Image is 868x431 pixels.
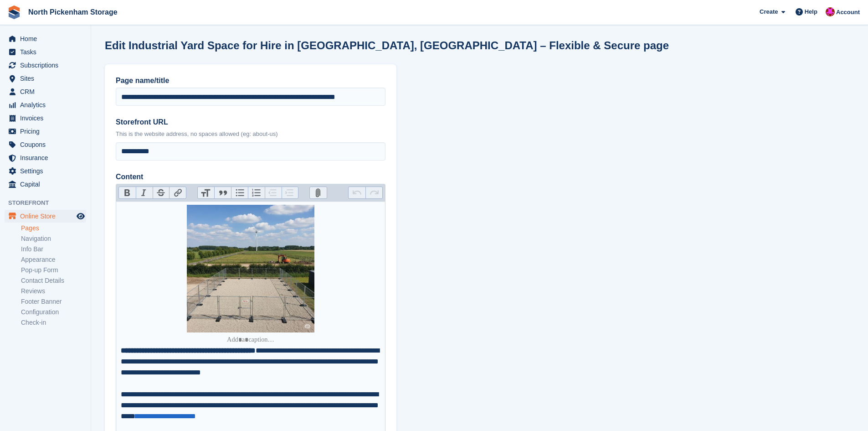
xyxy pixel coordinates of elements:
button: Quote [214,187,231,199]
a: menu [5,125,86,138]
a: Navigation [21,234,86,243]
a: Info Bar [21,245,86,254]
a: menu [5,210,86,223]
button: Heading [198,187,215,199]
a: menu [5,46,86,58]
span: Invoices [20,112,75,125]
a: Reviews [21,287,86,296]
span: Capital [20,178,75,191]
span: CRM [20,85,75,98]
a: North Pickenham Storage [25,5,121,20]
label: Storefront URL [116,117,385,128]
a: menu [5,85,86,98]
span: Coupons [20,138,75,151]
button: Bullets [231,187,248,199]
label: Content [116,171,385,182]
span: Help [805,7,817,16]
a: menu [5,72,86,85]
a: menu [5,138,86,151]
a: menu [5,32,86,45]
img: Dylan Taylor [826,7,835,16]
button: Link [169,187,186,199]
a: menu [5,99,86,111]
span: Sites [20,72,75,85]
button: Redo [365,187,382,199]
button: Decrease Level [265,187,282,199]
a: Configuration [21,308,86,317]
a: menu [5,165,86,177]
span: Account [836,8,860,17]
h1: Edit Industrial Yard Space for Hire in [GEOGRAPHIC_DATA], [GEOGRAPHIC_DATA] – Flexible & Secure page [105,39,669,52]
span: Subscriptions [20,59,75,72]
a: Pages [21,224,86,233]
a: menu [5,178,86,191]
a: Contact Details [21,276,86,285]
a: Pop-up Form [21,266,86,275]
a: menu [5,112,86,125]
a: Appearance [21,255,86,264]
label: Page name/title [116,75,385,86]
a: menu [5,59,86,72]
button: Increase Level [282,187,298,199]
button: Undo [349,187,365,199]
button: Numbers [248,187,265,199]
span: Tasks [20,46,75,58]
img: stora-icon-8386f47178a22dfd0bd8f6a31ec36ba5ce8667c1dd55bd0f319d3a0aa187defe.svg [7,5,21,19]
span: Create [760,7,778,16]
a: Check-in [21,318,86,327]
span: Storefront [8,198,91,208]
p: This is the website address, no spaces allowed (eg: about-us) [116,130,385,139]
span: Analytics [20,99,75,111]
span: Settings [20,165,75,177]
span: Pricing [20,125,75,138]
button: Attach Files [310,187,327,199]
img: AwdA+3jYHYw0AAAAAElFTkSuQmCC [187,205,314,332]
span: Home [20,32,75,45]
span: Insurance [20,151,75,164]
a: menu [5,151,86,164]
a: Preview store [75,211,86,222]
span: Online Store [20,210,75,223]
a: Footer Banner [21,297,86,306]
button: Italic [136,187,153,199]
button: Strikethrough [153,187,169,199]
button: Bold [119,187,136,199]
